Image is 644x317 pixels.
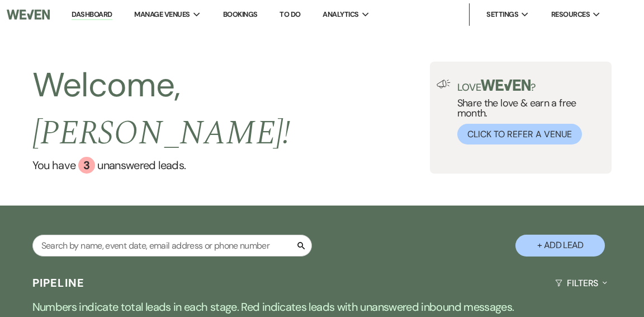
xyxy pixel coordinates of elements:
span: Settings [486,9,518,20]
h2: Welcome, [32,62,430,157]
button: Filters [551,268,612,298]
div: 3 [78,157,95,174]
a: Bookings [223,10,258,19]
a: Dashboard [72,10,112,20]
a: You have 3 unanswered leads. [32,157,430,174]
span: Manage Venues [134,9,190,20]
img: loud-speaker-illustration.svg [437,80,451,88]
button: + Add Lead [515,235,605,257]
input: Search by name, event date, email address or phone number [32,235,312,257]
img: weven-logo-green.svg [481,80,531,91]
div: Share the love & earn a free month. [451,80,605,144]
span: Resources [551,9,590,20]
h3: Pipeline [32,275,85,291]
p: Love ? [457,80,605,92]
a: To Do [280,10,300,19]
span: [PERSON_NAME] ! [32,108,291,159]
button: Click to Refer a Venue [457,124,582,144]
span: Analytics [323,9,358,20]
img: Weven Logo [7,3,50,26]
